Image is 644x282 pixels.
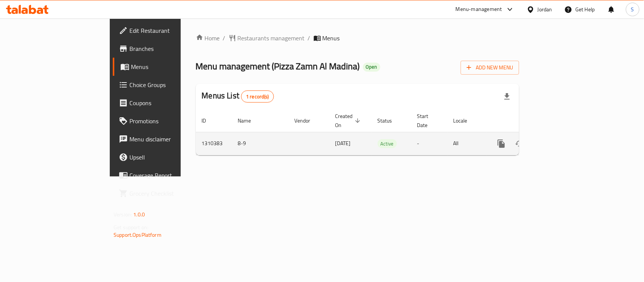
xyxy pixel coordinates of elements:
span: Menus [131,62,211,71]
span: Coupons [129,98,211,107]
span: S [631,5,634,14]
button: more [492,135,510,153]
a: Choice Groups [113,76,217,94]
span: Active [378,139,397,148]
td: - [411,132,447,155]
span: Vendor [295,116,320,125]
li: / [223,34,226,43]
a: Support.OpsPlatform [114,230,161,240]
span: 1 record(s) [241,93,274,100]
a: Grocery Checklist [113,184,217,202]
a: Edit Restaurant [113,21,217,40]
span: Version: [114,210,132,219]
button: Add New Menu [461,61,519,75]
a: Coupons [113,94,217,112]
button: Change Status [510,135,529,153]
span: Menus [323,34,340,43]
div: Menu-management [456,5,502,14]
span: Branches [129,44,211,53]
div: Open [363,63,380,72]
span: Status [378,116,402,125]
span: 1.0.0 [133,210,145,219]
a: Menu disclaimer [113,130,217,148]
a: Promotions [113,112,217,130]
li: / [308,34,310,43]
table: enhanced table [196,109,571,155]
div: Export file [498,87,516,106]
div: Total records count [241,90,274,103]
a: Upsell [113,148,217,166]
span: Upsell [129,153,211,162]
a: Menus [113,58,217,76]
span: Grocery Checklist [129,189,211,198]
span: Open [363,64,380,70]
nav: breadcrumb [196,34,519,43]
span: Locale [453,116,477,125]
span: Coverage Report [129,171,211,180]
span: [DATE] [335,138,351,148]
span: Name [238,116,261,125]
span: Start Date [417,112,438,130]
td: All [447,132,486,155]
div: Jordan [538,5,552,14]
span: Get support on: [114,222,148,232]
h2: Menus List [202,90,274,103]
span: Edit Restaurant [129,26,211,35]
td: 8-9 [232,132,289,155]
a: Restaurants management [229,34,305,43]
span: Add New Menu [467,63,513,72]
span: Restaurants management [238,34,305,43]
span: Menu disclaimer [129,135,211,144]
a: Coverage Report [113,166,217,184]
span: Menu management ( Pizza Zamn Al Madina ) [196,58,360,75]
span: ID [202,116,216,125]
span: Choice Groups [129,80,211,89]
a: Branches [113,40,217,58]
span: Promotions [129,116,211,126]
span: Created On [335,112,363,130]
th: Actions [486,109,571,132]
